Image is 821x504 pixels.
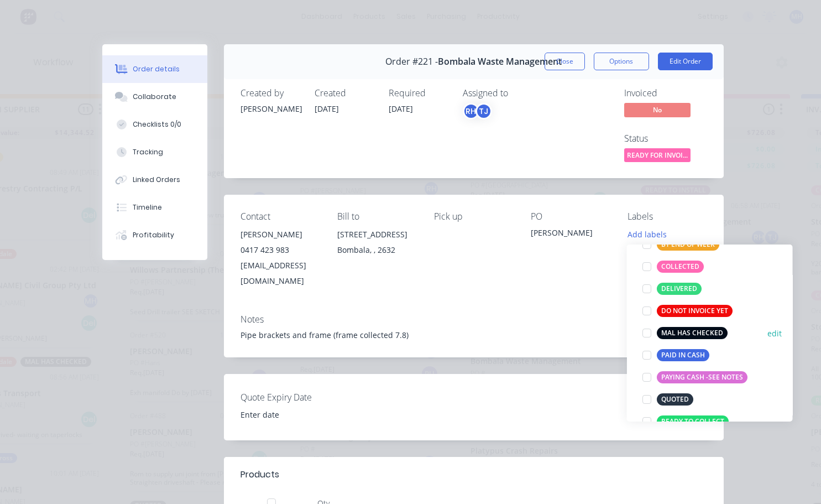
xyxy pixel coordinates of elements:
button: Close [545,53,585,70]
button: Add labels [621,227,672,242]
div: [PERSON_NAME] [240,227,320,242]
div: Bill to [337,211,416,222]
button: QUOTED [638,392,698,407]
div: PAYING CASH -SEE NOTES [657,371,747,383]
button: Tracking [102,138,207,166]
button: Linked Orders [102,166,207,194]
div: Order details [133,64,180,74]
div: Assigned to [463,88,573,98]
button: Timeline [102,194,207,221]
span: Order #221 - [385,56,438,67]
button: BY END OF WEEK [638,237,724,252]
span: [DATE] [389,103,413,114]
div: COLLECTED [657,261,704,273]
div: [STREET_ADDRESS]Bombala, , 2632 [337,227,416,262]
div: Checklists 0/0 [133,119,181,129]
button: READY FOR INVOI... [624,148,691,165]
div: [PERSON_NAME] [240,103,301,115]
div: Required [389,88,449,98]
div: Bombala, , 2632 [337,242,416,258]
div: Pick up [434,211,513,222]
label: Quote Expiry Date [240,391,379,404]
div: [PERSON_NAME]0417 423 983[EMAIL_ADDRESS][DOMAIN_NAME] [240,227,320,289]
div: BY END OF WEEK [657,238,719,251]
div: [PERSON_NAME] [531,227,610,242]
button: READY TO COLLECT [638,414,733,429]
div: [STREET_ADDRESS] [337,227,416,242]
div: Notes [240,314,707,325]
div: Tracking [133,147,163,157]
div: Created by [240,88,301,98]
span: [DATE] [315,103,339,114]
span: No [624,103,691,117]
div: DO NOT INVOICE YET [657,305,733,317]
button: Collaborate [102,83,207,111]
div: PAID IN CASH [657,349,709,361]
div: TJ [475,103,492,119]
div: PO [531,211,610,222]
button: PAYING CASH -SEE NOTES [638,370,752,385]
button: Profitability [102,221,207,249]
div: READY TO COLLECT [657,415,729,428]
div: Linked Orders [133,175,180,185]
div: Contact [240,211,320,222]
div: Timeline [133,202,162,212]
button: edit [767,328,782,339]
button: PAID IN CASH [638,347,714,363]
span: READY FOR INVOI... [624,148,691,162]
button: Edit Order [658,53,713,70]
div: Collaborate [133,92,176,102]
div: Invoiced [624,88,707,98]
button: DELIVERED [638,281,706,297]
div: [EMAIL_ADDRESS][DOMAIN_NAME] [240,258,320,289]
div: QUOTED [657,393,693,406]
button: DO NOT INVOICE YET [638,303,737,319]
div: Pipe brackets and frame (frame collected 7.8) [240,329,707,341]
input: Enter date [233,407,370,423]
div: Labels [627,211,707,222]
div: Created [315,88,375,98]
button: RHTJ [463,103,492,119]
button: COLLECTED [638,259,708,274]
span: Bombala Waste Management [438,56,562,67]
button: Order details [102,55,207,83]
div: DELIVERED [657,283,702,295]
div: Status [624,133,707,144]
button: Checklists 0/0 [102,111,207,138]
button: MAL HAS CHECKED [638,325,732,341]
div: Profitability [133,230,174,240]
div: Products [240,468,279,481]
div: 0417 423 983 [240,242,320,258]
div: RH [463,103,479,119]
button: Options [594,53,649,70]
div: MAL HAS CHECKED [657,327,728,339]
